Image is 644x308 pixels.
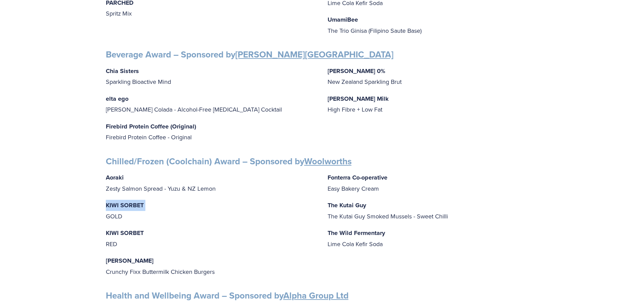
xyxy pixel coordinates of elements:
[106,172,317,194] p: Zesty Salmon Spread - Yuzu & NZ Lemon
[328,172,539,194] p: Easy Bakery Cream
[106,66,317,87] p: Sparkling Bioactive Mind
[304,155,352,168] a: Woolworths
[328,93,539,115] p: High Fibre + Low Fat
[106,67,139,75] strong: Chia Sisters
[328,173,387,182] strong: Fonterra Co-operative
[106,121,317,143] p: Firebird Protein Coffee - Original
[328,200,539,221] p: The Kutai Guy Smoked Mussels - Sweet Chilli
[328,66,539,87] p: New Zealand Sparkling Brut
[106,93,317,115] p: [PERSON_NAME] Colada - Alcohol-Free [MEDICAL_DATA] Cocktail
[106,289,349,302] strong: Health and Wellbeing Award – Sponsored by
[328,229,385,237] strong: The Wild Fermentary
[106,201,144,210] strong: KIWI SORBET
[328,15,358,24] strong: UmamiBee
[328,67,385,75] strong: [PERSON_NAME] 0%
[235,48,393,61] a: [PERSON_NAME][GEOGRAPHIC_DATA]
[328,14,539,36] p: The Trio Ginisa (Filipino Saute Base)
[106,122,196,131] strong: Firebird Protein Coffee (Original)
[106,228,317,249] p: RED
[106,155,352,168] strong: Chilled/Frozen (Coolchain) Award – Sponsored by
[106,94,128,103] strong: elta ego
[106,48,393,61] strong: Beverage Award – Sponsored by
[283,289,349,302] a: Alpha Group Ltd
[106,200,317,221] p: GOLD
[106,173,124,182] strong: Aoraki
[106,229,144,237] strong: KIWI SORBET
[328,201,366,210] strong: The Kutai Guy
[106,255,317,277] p: Crunchy Fixx Buttermilk Chicken Burgers
[106,256,153,265] strong: [PERSON_NAME]
[328,228,539,249] p: Lime Cola Kefir Soda
[328,94,389,103] strong: [PERSON_NAME] Milk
